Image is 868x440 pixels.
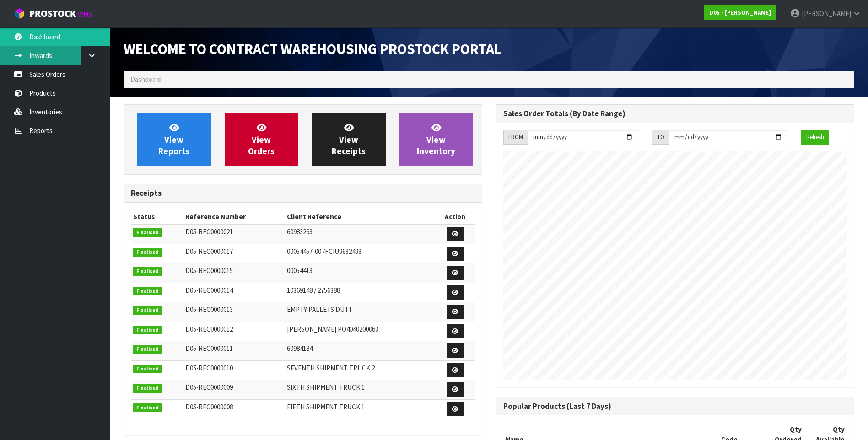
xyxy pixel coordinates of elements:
[503,402,847,411] h3: Popular Products (Last 7 Days)
[399,113,473,166] a: ViewInventory
[801,130,829,145] button: Refresh
[503,109,847,118] h3: Sales Order Totals (By Date Range)
[185,266,233,275] span: D05-REC0000015
[287,344,313,353] span: 60984184
[248,122,275,156] span: View Orders
[287,364,375,372] span: SEVENTH SHIPMENT TRUCK 2
[133,306,162,315] span: Finalised
[287,227,313,236] span: 60983263
[802,9,851,18] span: [PERSON_NAME]
[137,113,211,166] a: ViewReports
[709,9,771,16] strong: D05 - [PERSON_NAME]
[131,209,183,224] th: Status
[287,286,340,295] span: 10369148 / 2756388
[287,266,313,275] span: 00054413
[29,8,76,20] span: ProStock
[133,267,162,276] span: Finalised
[133,326,162,335] span: Finalised
[225,113,298,166] a: ViewOrders
[185,227,233,236] span: D05-REC0000021
[133,403,162,413] span: Finalised
[652,130,669,145] div: TO
[287,247,361,256] span: 00054457-00 /FCIU9632493
[287,325,378,333] span: [PERSON_NAME] PO4040200063
[133,384,162,393] span: Finalised
[78,10,92,19] small: WMS
[131,189,475,198] h3: Receipts
[185,364,233,372] span: D05-REC0000010
[185,344,233,353] span: D05-REC0000011
[312,113,386,166] a: ViewReceipts
[158,122,189,156] span: View Reports
[185,286,233,295] span: D05-REC0000014
[287,402,365,411] span: FIFTH SHIPMENT TRUCK 1
[185,383,233,392] span: D05-REC0000009
[183,209,285,224] th: Reference Number
[185,247,233,256] span: D05-REC0000017
[133,365,162,374] span: Finalised
[332,122,366,156] span: View Receipts
[503,130,528,145] div: FROM
[287,383,365,392] span: SIXTH SHIPMENT TRUCK 1
[285,209,435,224] th: Client Reference
[185,305,233,314] span: D05-REC0000013
[133,345,162,354] span: Finalised
[185,325,233,333] span: D05-REC0000012
[130,75,162,84] span: Dashboard
[133,287,162,296] span: Finalised
[133,248,162,257] span: Finalised
[133,228,162,237] span: Finalised
[124,40,501,58] span: Welcome to Contract Warehousing ProStock Portal
[435,209,474,224] th: Action
[185,402,233,411] span: D05-REC0000008
[287,305,353,314] span: EMPTY PALLETS DUTT
[14,8,25,19] img: cube-alt.png
[417,122,455,156] span: View Inventory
